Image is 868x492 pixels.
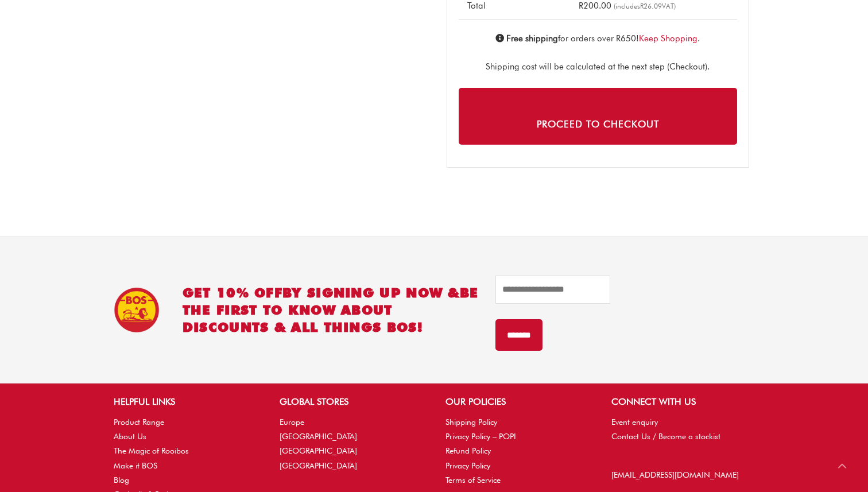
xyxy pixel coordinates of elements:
[114,287,160,333] img: BOS Ice Tea
[611,470,739,479] a: [EMAIL_ADDRESS][DOMAIN_NAME]
[639,33,697,44] a: Keep Shopping
[280,395,423,409] h2: GLOBAL STORES
[445,475,501,485] a: Terms of Service
[445,446,491,455] a: Refund Policy
[459,88,737,145] a: Proceed to checkout
[640,2,662,10] span: 26.09
[640,2,644,10] span: R
[280,417,304,427] a: Europe
[579,1,583,11] span: R
[445,415,588,487] nav: OUR POLICIES
[114,432,146,441] a: About Us
[280,415,423,473] nav: GLOBAL STORES
[611,395,754,409] h2: CONNECT WITH US
[459,32,737,46] p: for orders over R650! .
[114,475,129,485] a: Blog
[611,417,658,427] a: Event enquiry
[445,395,588,409] h2: OUR POLICIES
[611,432,720,441] a: Contact Us / Become a stockist
[282,285,460,300] span: BY SIGNING UP NOW &
[445,417,497,427] a: Shipping Policy
[459,60,737,74] p: Shipping cost will be calculated at the next step (Checkout).
[114,461,157,470] a: Make it BOS
[114,395,257,409] h2: HELPFUL LINKS
[611,415,754,444] nav: CONNECT WITH US
[280,461,357,470] a: [GEOGRAPHIC_DATA]
[183,284,479,336] h2: GET 10% OFF be the first to know about discounts & all things BOS!
[445,432,516,441] a: Privacy Policy – POPI
[506,33,558,44] strong: Free shipping
[114,417,164,427] a: Product Range
[114,446,189,455] a: The Magic of Rooibos
[280,446,357,455] a: [GEOGRAPHIC_DATA]
[445,461,490,470] a: Privacy Policy
[280,432,357,441] a: [GEOGRAPHIC_DATA]
[579,1,611,11] bdi: 200.00
[614,2,676,10] small: (includes VAT)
